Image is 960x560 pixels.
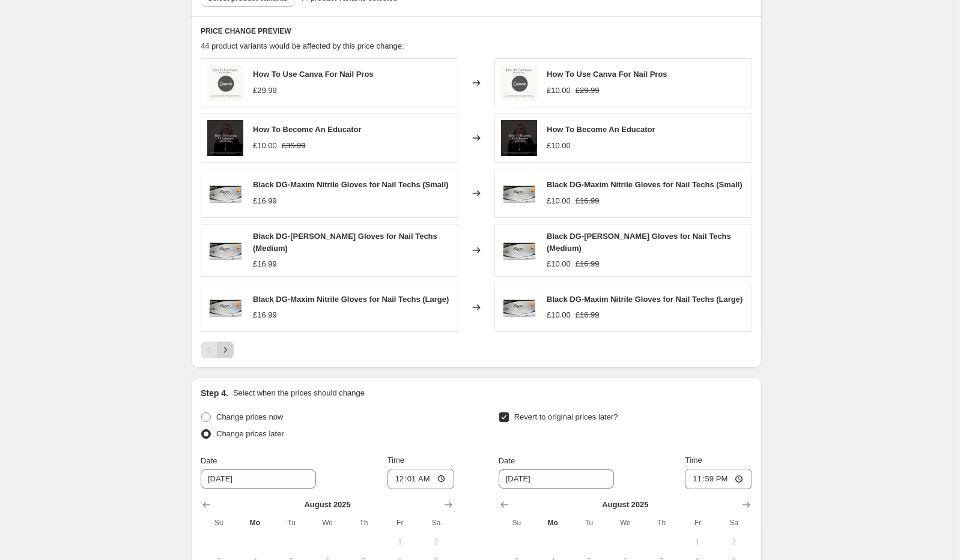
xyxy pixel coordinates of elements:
[503,518,530,528] span: Su
[387,456,404,465] span: Time
[514,412,618,421] span: Revert to original prices later?
[685,469,752,489] input: 12:00
[350,518,377,528] span: Th
[207,65,243,101] img: socialbusinesscourses-59_80x.png
[207,289,243,325] img: FFE479DA-599C-4762-8777-8881E472FA7C_80x.png
[253,258,277,270] div: £16.99
[233,387,365,399] p: Select when the prices should change
[253,195,277,207] div: £16.99
[499,456,515,465] span: Date
[216,412,283,421] span: Change prices now
[242,518,268,528] span: Mo
[547,70,667,79] span: How To Use Canva For Nail Pros
[423,537,449,547] span: 2
[576,195,600,207] strike: £16.99
[607,513,643,532] th: Wednesday
[643,513,679,532] th: Thursday
[207,175,243,211] img: FFE479DA-599C-4762-8777-8881E472FA7C_80x.png
[253,70,374,79] span: How To Use Canva For Nail Pros
[278,518,305,528] span: Tu
[679,513,715,532] th: Friday
[205,518,232,528] span: Su
[716,532,752,552] button: Saturday August 2 2025
[685,456,702,465] span: Time
[576,258,600,270] strike: £16.99
[716,513,752,532] th: Saturday
[547,295,743,304] span: Black DG-Maxim Nitrile Gloves for Nail Techs (Large)
[201,513,237,532] th: Sunday
[547,180,743,189] span: Black DG-Maxim Nitrile Gloves for Nail Techs (Small)
[387,469,455,489] input: 12:00
[418,532,454,552] button: Saturday August 2 2025
[576,309,600,321] strike: £16.99
[207,232,243,268] img: FFE479DA-599C-4762-8777-8881E472FA7C_80x.png
[547,232,731,253] span: Black DG-[PERSON_NAME] Gloves for Nail Techs (Medium)
[201,387,228,399] h2: Step 4.
[309,513,345,532] th: Wednesday
[576,85,600,97] strike: £29.99
[314,518,341,528] span: We
[496,496,513,513] button: Show previous month, July 2025
[721,537,747,547] span: 2
[201,342,234,358] nav: Pagination
[253,180,449,189] span: Black DG-Maxim Nitrile Gloves for Nail Techs (Small)
[217,342,234,358] button: Next
[547,85,571,97] div: £10.00
[423,518,449,528] span: Sa
[387,537,413,547] span: 1
[273,513,309,532] th: Tuesday
[382,513,418,532] th: Friday
[440,496,457,513] button: Show next month, September 2025
[282,140,306,152] strike: £35.99
[648,518,675,528] span: Th
[501,120,537,156] img: socialbusinesscourses-53_80x.png
[571,513,607,532] th: Tuesday
[382,532,418,552] button: Friday August 1 2025
[201,41,404,50] span: 44 product variants would be affected by this price change:
[198,496,215,513] button: Show previous month, July 2025
[684,537,711,547] span: 1
[201,456,217,465] span: Date
[499,513,535,532] th: Sunday
[501,65,537,101] img: socialbusinesscourses-59_80x.png
[721,518,747,528] span: Sa
[679,532,715,552] button: Friday August 1 2025
[501,175,537,211] img: FFE479DA-599C-4762-8777-8881E472FA7C_80x.png
[547,195,571,207] div: £10.00
[612,518,639,528] span: We
[539,518,566,528] span: Mo
[253,232,437,253] span: Black DG-[PERSON_NAME] Gloves for Nail Techs (Medium)
[201,26,752,36] h6: PRICE CHANGE PREVIEW
[684,518,711,528] span: Fr
[501,232,537,268] img: FFE479DA-599C-4762-8777-8881E472FA7C_80x.png
[547,125,655,134] span: How To Become An Educator
[547,309,571,321] div: £10.00
[216,429,284,438] span: Change prices later
[576,518,602,528] span: Tu
[501,289,537,325] img: FFE479DA-599C-4762-8777-8881E472FA7C_80x.png
[237,513,273,532] th: Monday
[547,258,571,270] div: £10.00
[253,295,449,304] span: Black DG-Maxim Nitrile Gloves for Nail Techs (Large)
[499,469,614,489] input: 8/18/2025
[207,120,243,156] img: socialbusinesscourses-53_80x.png
[253,309,277,321] div: £16.99
[738,496,755,513] button: Show next month, September 2025
[253,140,277,152] div: £10.00
[547,140,571,152] div: £10.00
[345,513,381,532] th: Thursday
[201,469,316,489] input: 8/18/2025
[418,513,454,532] th: Saturday
[387,518,413,528] span: Fr
[253,125,362,134] span: How To Become An Educator
[535,513,571,532] th: Monday
[253,85,277,97] div: £29.99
